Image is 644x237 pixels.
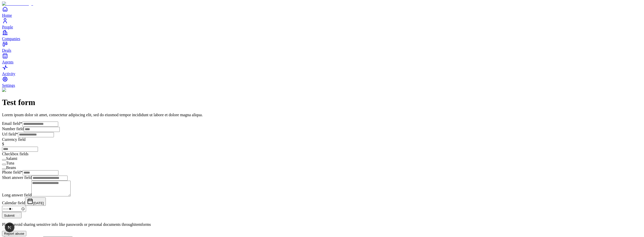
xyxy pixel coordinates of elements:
a: Activity [2,64,642,76]
a: Deals [2,41,642,53]
button: Report abuse [2,231,26,236]
img: Item Brain Logo [2,2,33,6]
label: Tuna [6,161,14,165]
label: Checkbox fields [2,152,28,156]
label: Number field [2,127,24,131]
span: Agents [2,60,13,64]
span: Activity [2,72,15,76]
span: Report abuse [4,232,24,235]
span: Deals [2,48,11,53]
p: Lorem ipsum dolor sit amet, consectetur adipiscing elit, sed do eiusmod tempor incididunt ut labo... [2,113,642,117]
label: Beans [6,165,16,170]
a: Agents [2,53,642,64]
span: Settings [2,83,15,88]
label: Short answer field [2,175,32,180]
button: [DATE] [25,197,46,206]
label: Currency field [2,137,26,142]
label: Salami [6,156,17,161]
span: [DATE] [33,201,44,205]
label: Long answer field [2,193,31,197]
label: Calendar field [2,201,25,205]
a: Home [2,6,642,18]
img: Form Logo [2,88,24,92]
a: People [2,18,642,29]
span: Companies [2,37,20,41]
button: Submit [2,212,22,218]
label: Url field [2,132,18,136]
span: People [2,25,13,29]
label: Phone field [2,170,23,174]
h1: Test form [2,98,642,107]
div: $ [2,142,642,146]
p: Please avoid sharing sensitive info like passwords or personal documents through forms [2,222,642,227]
span: item [134,222,141,227]
span: Home [2,13,12,18]
label: Email field [2,121,22,126]
a: Companies [2,29,642,41]
a: Settings [2,76,642,88]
